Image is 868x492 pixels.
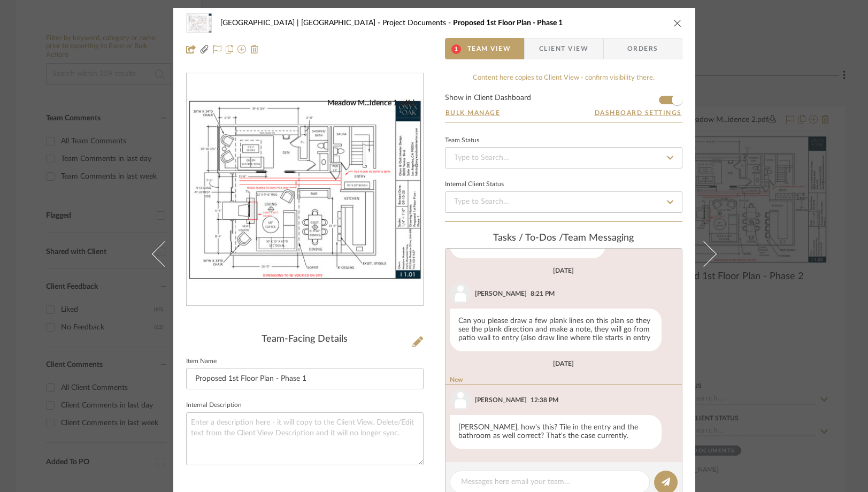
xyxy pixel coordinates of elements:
div: 12:38 PM [531,395,558,405]
button: close [673,18,682,28]
div: 8:21 PM [531,289,555,298]
input: Enter Item Name [186,368,424,389]
img: ee62ce19-36b6-49fd-9112-305ee5c710fd_436x436.jpg [187,98,423,281]
span: [GEOGRAPHIC_DATA] | [GEOGRAPHIC_DATA] [220,19,382,27]
button: Bulk Manage [445,108,501,118]
img: Remove from project [250,45,259,53]
div: Can you please draw a few plank lines on this plan so they see the plank direction and make a not... [450,309,662,351]
button: Dashboard Settings [594,108,682,118]
img: ee62ce19-36b6-49fd-9112-305ee5c710fd_48x40.jpg [186,12,212,34]
div: Content here copies to Client View - confirm visibility there. [445,73,682,83]
span: Tasks / To-Dos / [493,233,563,243]
label: Internal Description [186,403,242,408]
span: Orders [616,38,670,59]
div: [DATE] [553,267,574,274]
div: team Messaging [445,233,682,244]
div: Team Status [445,138,479,143]
span: Proposed 1st Floor Plan - Phase 1 [453,19,563,27]
img: user_avatar.png [450,389,471,411]
input: Type to Search… [445,147,682,168]
span: 1 [451,44,461,54]
div: New [445,376,686,385]
label: Item Name [186,359,217,364]
div: 0 [187,98,423,281]
span: Client View [539,38,588,59]
div: Meadow M...idence 1.pdf [327,98,418,108]
div: [PERSON_NAME] [475,395,527,405]
div: [PERSON_NAME], how's this? Tile in the entry and the bathroom as well correct? That's the case cu... [450,415,662,449]
span: Project Documents [382,19,453,27]
div: Team-Facing Details [186,334,424,345]
div: [PERSON_NAME] [475,289,527,298]
div: Internal Client Status [445,182,504,187]
img: user_avatar.png [450,283,471,304]
input: Type to Search… [445,191,682,213]
span: Team View [467,38,511,59]
div: [DATE] [553,360,574,367]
